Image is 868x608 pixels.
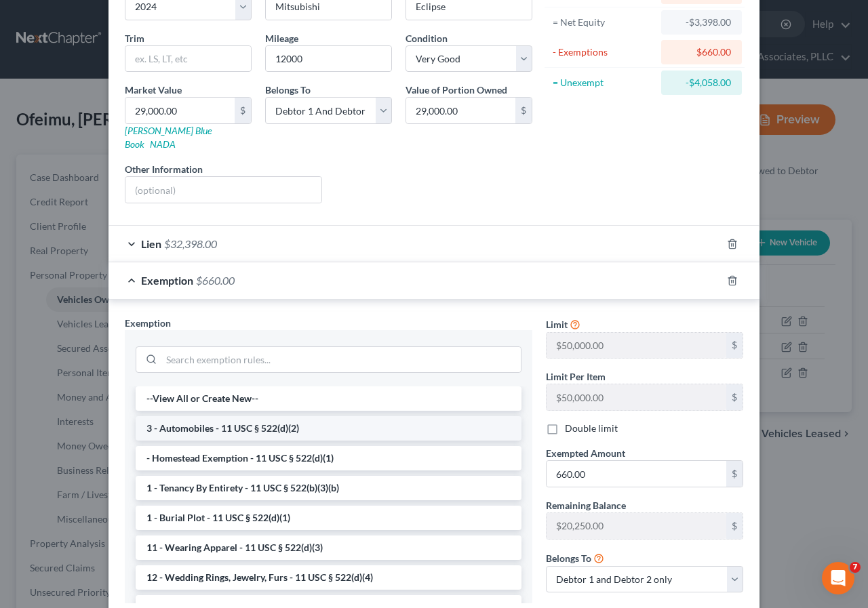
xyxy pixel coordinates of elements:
li: 11 - Wearing Apparel - 11 USC § 522(d)(3) [136,535,521,560]
li: 1 - Burial Plot - 11 USC § 522(d)(1) [136,506,521,530]
input: -- [547,333,726,359]
div: $660.00 [672,45,731,59]
div: = Unexempt [553,76,655,89]
label: Limit Per Item [546,369,606,384]
span: 7 [850,562,861,573]
a: [PERSON_NAME] Blue Book [125,125,212,150]
input: Search exemption rules... [161,347,521,373]
div: -$3,398.00 [672,16,731,29]
input: 0.00 [547,461,726,487]
span: Lien [141,237,161,250]
span: Belongs To [546,552,591,564]
span: Exempted Amount [546,447,625,459]
label: Condition [406,31,448,45]
label: Market Value [125,83,182,97]
span: $32,398.00 [164,237,217,250]
label: Remaining Balance [546,498,626,512]
div: $ [726,461,743,487]
li: 12 - Wedding Rings, Jewelry, Furs - 11 USC § 522(d)(4) [136,565,521,590]
li: 3 - Automobiles - 11 USC § 522(d)(2) [136,416,521,441]
label: Value of Portion Owned [406,83,507,97]
span: Exemption [125,317,171,329]
div: = Net Equity [553,16,655,29]
label: Double limit [565,422,618,435]
li: 1 - Tenancy By Entirety - 11 USC § 522(b)(3)(b) [136,476,521,500]
div: $ [726,384,743,410]
span: $660.00 [196,274,235,287]
div: $ [726,513,743,539]
input: ex. LS, LT, etc [125,46,251,72]
input: -- [547,384,726,410]
li: --View All or Create New-- [136,386,521,411]
div: $ [515,98,532,123]
input: -- [266,46,391,72]
input: 0.00 [406,98,515,123]
label: Other Information [125,162,203,176]
span: Limit [546,319,568,330]
input: -- [547,513,726,539]
a: NADA [150,138,176,150]
input: 0.00 [125,98,235,123]
span: Exemption [141,274,193,287]
span: Belongs To [265,84,311,96]
label: Mileage [265,31,298,45]
label: Trim [125,31,144,45]
li: - Homestead Exemption - 11 USC § 522(d)(1) [136,446,521,470]
div: - Exemptions [553,45,655,59]
div: $ [235,98,251,123]
div: $ [726,333,743,359]
iframe: Intercom live chat [822,562,854,594]
div: -$4,058.00 [672,76,731,89]
input: (optional) [125,177,321,203]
